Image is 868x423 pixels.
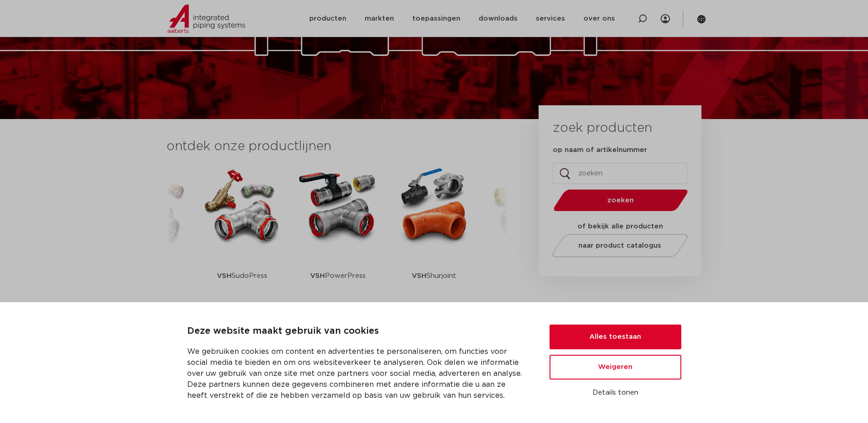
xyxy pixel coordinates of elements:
[550,355,681,380] button: Weigeren
[393,165,475,304] a: VSHShurjoint
[310,247,366,304] p: PowerPress
[550,189,691,212] button: zoeken
[187,346,528,401] p: We gebruiken cookies om content en advertenties te personaliseren, om functies voor social media ...
[412,247,456,304] p: Shurjoint
[167,137,508,156] h3: ontdek onze productlijnen
[310,272,325,279] strong: VSH
[578,242,661,249] span: naar product catalogus
[187,324,528,339] p: Deze website maakt gebruik van cookies
[577,197,664,204] span: zoeken
[217,247,267,304] p: SudoPress
[297,165,379,304] a: VSHPowerPress
[553,146,647,155] label: op naam of artikelnummer
[553,119,652,137] h3: zoek producten
[550,234,690,257] a: naar product catalogus
[577,223,663,230] strong: of bekijk alle producten
[550,385,681,401] button: Details tonen
[217,272,232,279] strong: VSH
[201,165,283,304] a: VSHSudoPress
[550,325,681,349] button: Alles toestaan
[553,163,687,184] input: zoeken
[412,272,426,279] strong: VSH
